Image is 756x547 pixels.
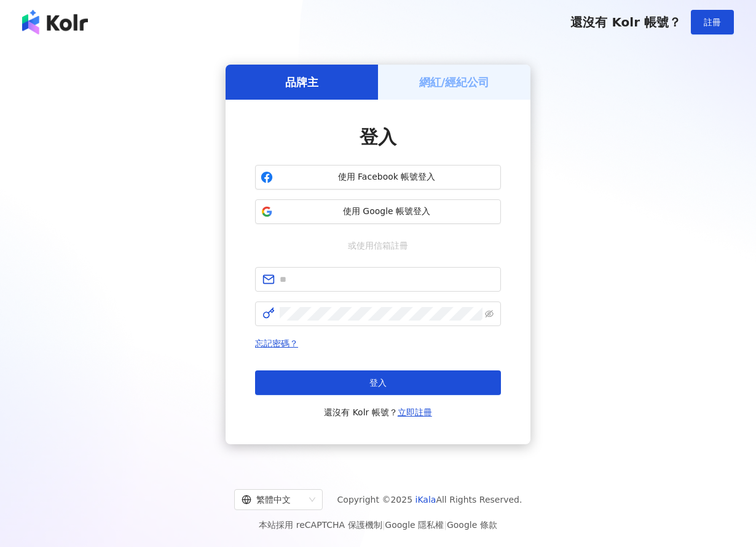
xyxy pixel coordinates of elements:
[691,10,734,34] button: 註冊
[382,520,385,530] span: |
[324,405,432,420] span: 還沒有 Kolr 帳號？
[447,520,497,530] a: Google 條款
[485,309,494,318] span: eye-invisible
[278,206,495,218] span: 使用 Google 帳號登入
[339,239,417,252] span: 或使用信箱註冊
[255,370,501,395] button: 登入
[22,10,88,34] img: logo
[419,74,490,90] h5: 網紅/經紀公司
[704,17,721,27] span: 註冊
[278,171,495,183] span: 使用 Facebook 帳號登入
[415,495,436,505] a: iKala
[255,338,298,348] a: 忘記密碼？
[385,520,444,530] a: Google 隱私權
[259,517,497,532] span: 本站採用 reCAPTCHA 保護機制
[337,492,522,507] span: Copyright © 2025 All Rights Reserved.
[369,378,387,388] span: 登入
[285,74,318,90] h5: 品牌主
[242,490,304,509] div: 繁體中文
[444,520,447,530] span: |
[398,407,432,417] a: 立即註冊
[360,126,396,148] span: 登入
[255,199,501,224] button: 使用 Google 帳號登入
[255,165,501,190] button: 使用 Facebook 帳號登入
[570,15,681,30] span: 還沒有 Kolr 帳號？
